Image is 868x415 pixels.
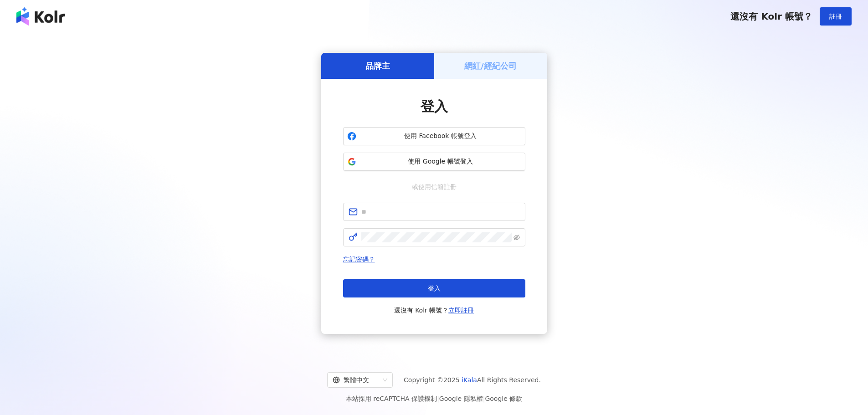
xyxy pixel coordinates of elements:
[437,395,439,402] span: |
[343,127,525,145] button: 使用 Facebook 帳號登入
[829,13,842,20] span: 註冊
[406,182,463,192] span: 或使用信箱註冊
[346,393,522,404] span: 本站採用 reCAPTCHA 保護機制
[404,374,541,385] span: Copyright © 2025 All Rights Reserved.
[730,11,812,22] span: 還沒有 Kolr 帳號？
[421,98,448,114] span: 登入
[448,307,474,314] a: 立即註冊
[485,395,522,402] a: Google 條款
[343,279,525,297] button: 登入
[360,132,521,141] span: 使用 Facebook 帳號登入
[820,7,852,26] button: 註冊
[16,7,65,26] img: logo
[360,157,521,166] span: 使用 Google 帳號登入
[428,285,441,292] span: 登入
[394,305,474,316] span: 還沒有 Kolr 帳號？
[365,60,390,72] h5: 品牌主
[514,234,520,241] span: eye-invisible
[464,60,517,72] h5: 網紅/經紀公司
[333,373,379,387] div: 繁體中文
[343,153,525,171] button: 使用 Google 帳號登入
[439,395,483,402] a: Google 隱私權
[462,376,477,384] a: iKala
[483,395,485,402] span: |
[343,256,375,263] a: 忘記密碼？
